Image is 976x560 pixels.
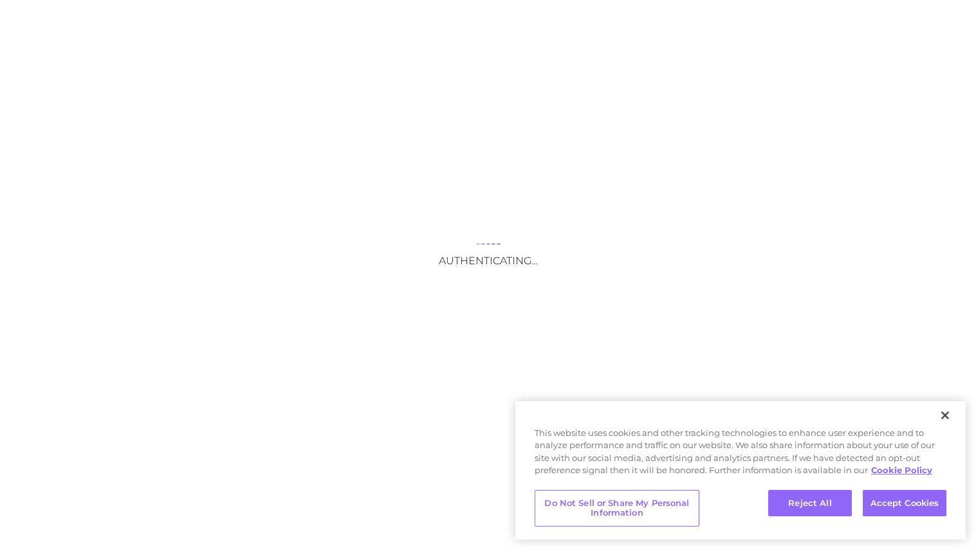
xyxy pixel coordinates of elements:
div: Privacy [515,401,966,539]
button: Accept Cookies [863,490,946,517]
a: More information about your privacy, opens in a new tab [871,465,932,475]
div: This website uses cookies and other tracking technologies to enhance user experience and to analy... [515,427,966,483]
h3: Authenticating... [360,255,617,267]
button: Close [931,401,959,429]
button: Do Not Sell or Share My Personal Information, Opens the preference center dialog [535,490,699,527]
button: Reject All [768,490,852,517]
div: Cookie banner [515,401,966,539]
